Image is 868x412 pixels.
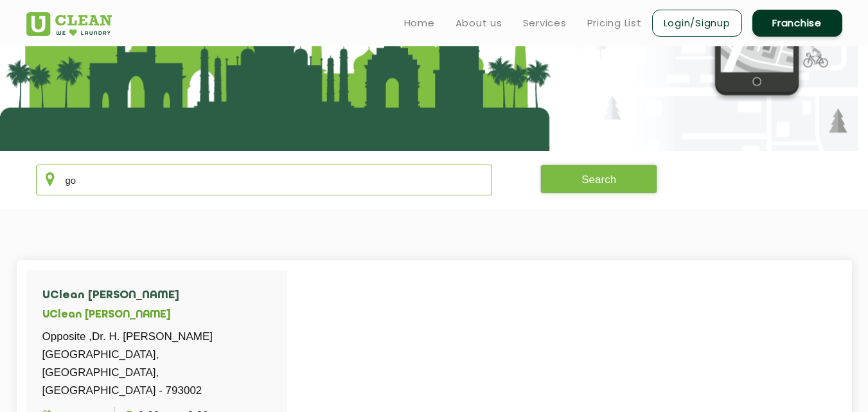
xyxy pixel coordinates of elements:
a: Pricing List [587,15,642,31]
h5: UClean [PERSON_NAME] [42,309,271,321]
a: About us [456,15,502,31]
button: Search [540,165,657,193]
input: Enter city/area/pin Code [36,165,493,195]
a: Franchise [752,10,842,37]
a: Services [523,15,567,31]
a: Login/Signup [652,10,742,37]
a: Home [404,15,435,31]
h4: UClean [PERSON_NAME] [42,289,271,302]
p: Opposite ,Dr. H. [PERSON_NAME][GEOGRAPHIC_DATA], [GEOGRAPHIC_DATA], [GEOGRAPHIC_DATA] - 793002 [42,328,271,400]
img: UClean Laundry and Dry Cleaning [26,12,112,36]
